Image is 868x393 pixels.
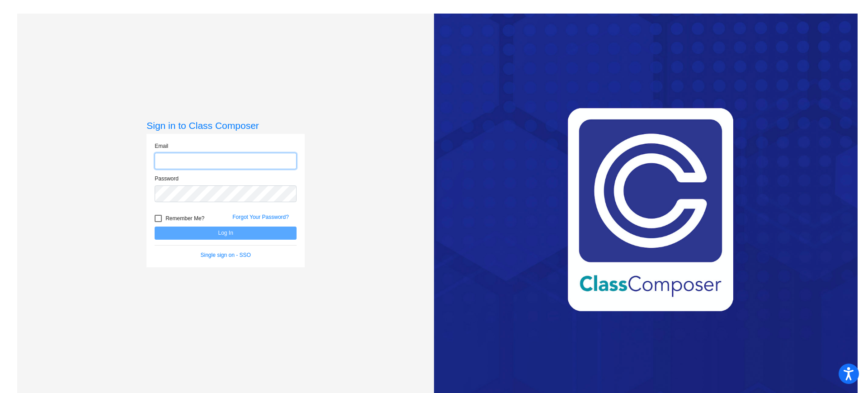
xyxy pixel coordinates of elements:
[146,120,305,131] h3: Sign in to Class Composer
[155,227,297,240] button: Log In
[165,213,204,224] span: Remember Me?
[155,142,168,150] label: Email
[155,175,179,183] label: Password
[232,214,289,220] a: Forgot Your Password?
[201,252,251,258] a: Single sign on - SSO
